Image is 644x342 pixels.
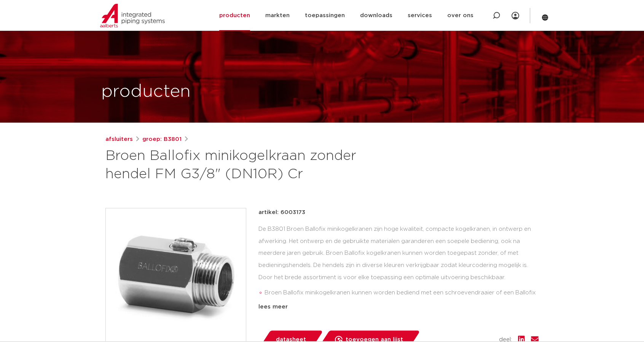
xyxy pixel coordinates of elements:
div: De B3801 Broen Ballofix minikogelkranen zijn hoge kwaliteit, compacte kogelkranen, in ontwerp en ... [258,223,539,299]
a: groep: B3801 [142,135,182,144]
p: artikel: 6003173 [258,208,305,217]
h1: Broen Ballofix minikogelkraan zonder hendel FM G3/8" (DN10R) Cr [105,147,391,184]
li: Broen Ballofix minikogelkranen kunnen worden bediend met een schroevendraaier of een Ballofix hendel [265,287,539,311]
a: afsluiters [105,135,133,144]
h1: producten [101,80,191,104]
div: lees meer [258,302,539,312]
